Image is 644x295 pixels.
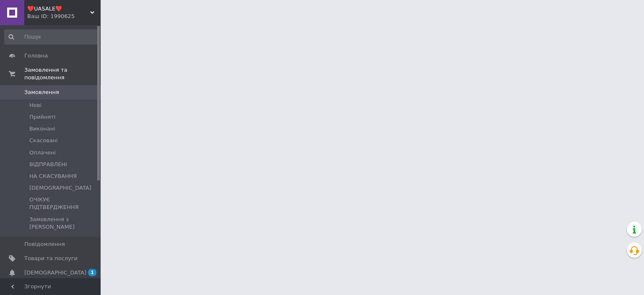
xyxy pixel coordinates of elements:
[27,13,101,20] div: Ваш ID: 1990625
[29,102,42,109] span: Нові
[24,89,59,96] span: Замовлення
[24,66,101,81] span: Замовлення та повідомлення
[29,216,98,231] span: Замовлення з [PERSON_NAME]
[29,196,98,211] span: ОЧІКУЄ ПІДТВЕРДЖЕННЯ
[29,172,77,180] span: НА СКАСУВАННЯ
[24,240,65,248] span: Повідомлення
[29,113,55,121] span: Прийняті
[27,5,90,13] span: ❤️UASALE❤️
[4,29,99,44] input: Пошук
[29,184,91,192] span: [DEMOGRAPHIC_DATA]
[29,161,67,168] span: ВІДПРАВЛЕНІ
[29,149,56,157] span: Оплачені
[29,137,58,144] span: Скасовані
[88,269,96,276] span: 1
[29,125,55,133] span: Виконані
[24,255,78,262] span: Товари та послуги
[24,269,86,277] span: [DEMOGRAPHIC_DATA]
[24,52,48,60] span: Головна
